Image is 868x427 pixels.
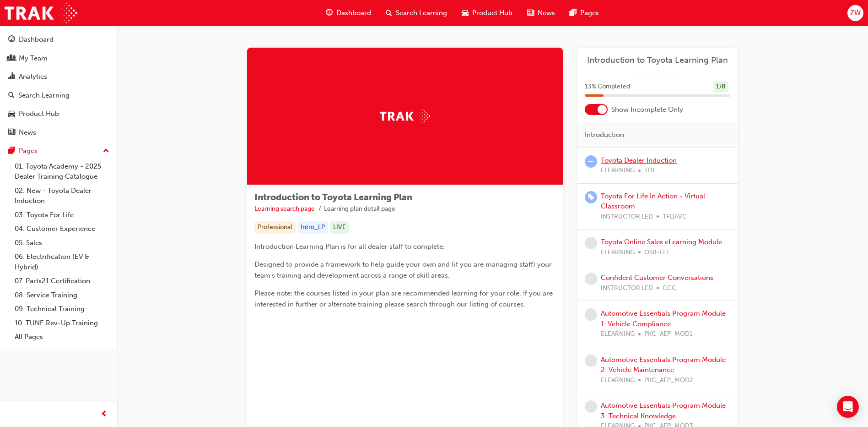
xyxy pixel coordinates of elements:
a: 04. Customer Experience [11,222,113,236]
a: news-iconNews [520,4,562,22]
span: ELEARNING [601,247,635,258]
span: TFLIAVC [663,212,687,222]
div: 1 / 8 [713,81,728,93]
span: learningRecordVerb_NONE-icon [585,400,597,413]
div: My Team [19,53,48,64]
div: Pages [19,146,38,156]
span: news-icon [527,7,534,19]
a: search-iconSearch Learning [378,4,454,22]
span: ELEARNING [601,165,635,176]
a: Search Learning [4,87,113,104]
span: TDI [644,165,654,176]
a: News [4,124,113,141]
span: INSTRUCTOR LED [601,283,653,294]
a: Confident Customer Conversations [601,274,713,282]
span: learningRecordVerb_ATTEMPT-icon [585,155,597,168]
a: Toyota Online Sales eLearning Module [601,238,722,246]
a: All Pages [11,330,113,344]
span: prev-icon [101,409,108,420]
span: car-icon [462,7,469,19]
span: ELEARNING [601,329,635,339]
span: up-icon [103,145,109,157]
span: learningRecordVerb_NONE-icon [585,273,597,285]
span: search-icon [386,7,392,19]
div: Search Learning [18,90,70,101]
a: 10. TUNE Rev-Up Training [11,316,113,330]
span: Introduction [585,130,624,140]
span: learningRecordVerb_NONE-icon [585,237,597,249]
a: car-iconProduct Hub [454,4,520,22]
a: pages-iconPages [562,4,606,22]
span: INSTRUCTOR LED [601,212,653,222]
div: Professional [254,221,296,234]
div: News [19,127,36,138]
button: Pages [4,142,113,159]
a: Product Hub [4,105,113,122]
a: Analytics [4,68,113,85]
span: Product Hub [472,8,512,18]
a: 08. Service Training [11,288,113,302]
a: 06. Electrification (EV & Hybrid) [11,250,113,274]
button: DashboardMy TeamAnalyticsSearch LearningProduct HubNews [4,29,113,142]
a: 05. Sales [11,236,113,250]
a: 01. Toyota Academy - 2025 Dealer Training Catalogue [11,159,113,184]
a: Learning search page [254,205,315,213]
span: pages-icon [8,147,15,155]
a: Automotive Essentials Program Module 1: Vehicle Compliance [601,309,726,328]
span: Dashboard [336,8,371,18]
a: My Team [4,50,113,67]
a: 07. Parts21 Certification [11,274,113,288]
span: chart-icon [8,73,15,81]
span: ZW [850,8,861,18]
a: Toyota For Life In Action - Virtual Classroom [601,192,705,211]
span: car-icon [8,110,15,118]
span: OSR-EL1 [644,247,669,258]
span: guage-icon [326,7,333,19]
a: 03. Toyota For Life [11,208,113,222]
span: search-icon [8,92,15,100]
span: News [538,8,555,18]
span: PKC_AEP_MOD2 [644,375,693,386]
a: Introduction to Toyota Learning Plan [585,55,730,66]
span: pages-icon [570,7,577,19]
span: 13 % Completed [585,82,630,92]
a: guage-iconDashboard [318,4,378,22]
span: ELEARNING [601,375,635,386]
a: Automotive Essentials Program Module 2: Vehicle Maintenance [601,356,726,374]
span: Please note: the courses listed in your plan are recommended learning for your role. If you are i... [254,289,555,308]
span: guage-icon [8,36,15,44]
li: Learning plan detail page [324,204,395,214]
span: learningRecordVerb_NONE-icon [585,308,597,321]
div: Dashboard [19,34,54,45]
span: CCC [663,283,676,294]
a: 09. Technical Training [11,302,113,316]
div: Analytics [19,71,47,82]
div: Open Intercom Messenger [837,396,859,418]
span: Introduction to Toyota Learning Plan [254,192,412,203]
button: ZW [847,5,863,21]
a: Automotive Essentials Program Module 3: Technical Knowledge [601,401,726,420]
span: Show Incomplete Only [611,104,683,115]
div: LIVE [330,221,349,234]
a: 02. New - Toyota Dealer Induction [11,184,113,208]
a: Dashboard [4,31,113,48]
span: PKC_AEP_MOD1 [644,329,693,339]
span: learningRecordVerb_ENROLL-icon [585,191,597,203]
img: Trak [5,3,77,23]
span: people-icon [8,55,15,63]
span: news-icon [8,129,15,137]
div: Product Hub [19,109,59,119]
span: Designed to provide a framework to help guide your own and (if you are managing staff) your team'... [254,260,554,279]
span: Pages [580,8,599,18]
img: Trak [380,109,430,123]
span: Search Learning [396,8,447,18]
div: Intro_LP [297,221,328,234]
span: learningRecordVerb_NONE-icon [585,355,597,367]
a: Toyota Dealer Induction [601,156,677,164]
span: Introduction Learning Plan is for all dealer staff to complete. [254,242,445,251]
